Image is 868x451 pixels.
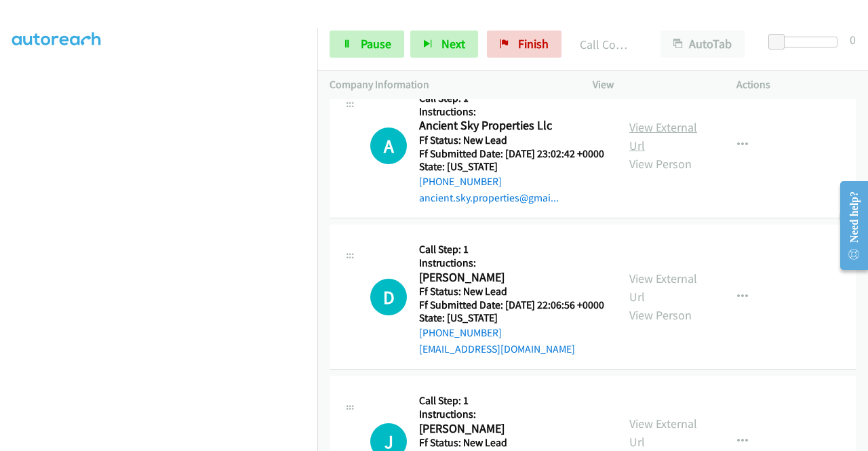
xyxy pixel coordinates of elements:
h2: [PERSON_NAME] [419,421,600,437]
a: [EMAIL_ADDRESS][DOMAIN_NAME] [419,342,575,355]
h5: Call Step: 1 [419,394,604,408]
h5: Instructions: [419,256,604,270]
button: Next [410,31,478,58]
h5: Ff Status: New Lead [419,436,604,450]
h5: Call Step: 1 [419,243,604,256]
h5: Ff Status: New Lead [419,285,604,298]
a: Finish [487,31,561,58]
h5: State: [US_STATE] [419,311,604,325]
p: Company Information [330,77,568,93]
div: The call is yet to be attempted [370,279,407,315]
a: [PHONE_NUMBER] [419,175,502,188]
span: Finish [518,36,549,52]
p: Call Completed [580,35,636,54]
a: View Person [629,307,692,323]
h1: D [370,279,407,315]
h5: Ff Status: New Lead [419,134,604,147]
iframe: Resource Center [829,172,868,279]
div: The call is yet to be attempted [370,128,407,164]
p: Actions [736,77,856,93]
a: View External Url [629,416,697,450]
h5: Ff Submitted Date: [DATE] 23:02:42 +0000 [419,147,604,161]
h5: Instructions: [419,105,604,119]
h5: Ff Submitted Date: [DATE] 22:06:56 +0000 [419,298,604,312]
a: [PHONE_NUMBER] [419,326,502,339]
button: AutoTab [660,31,745,58]
p: View [593,77,712,93]
a: View Person [629,156,692,172]
span: Next [441,36,465,52]
h1: A [370,128,407,164]
a: Pause [330,31,404,58]
a: View External Url [629,271,697,305]
h2: Ancient Sky Properties Llc [419,118,600,134]
a: ancient.sky.properties@gmai... [419,191,559,204]
div: 0 [850,31,856,49]
div: Delay between calls (in seconds) [775,37,837,47]
h2: [PERSON_NAME] [419,270,600,286]
h5: Instructions: [419,408,604,421]
span: Pause [361,36,391,52]
a: View External Url [629,119,697,153]
h5: State: [US_STATE] [419,160,604,174]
